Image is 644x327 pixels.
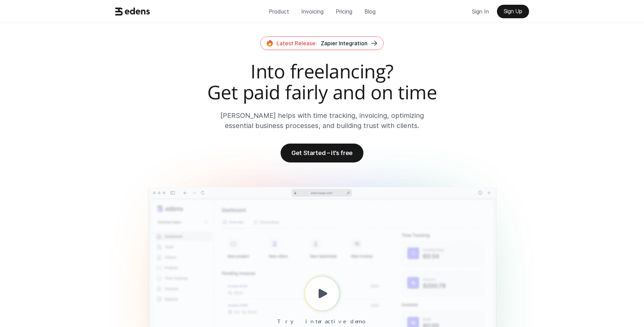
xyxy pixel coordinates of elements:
h2: Into freelancing? Get paid fairly and on time [113,61,532,102]
a: Sign In [467,5,494,18]
a: Blog [359,5,381,18]
p: Sign In [472,6,489,17]
span: Latest Release: [277,40,317,47]
p: [PERSON_NAME] helps with time tracking, invoicing, optimizing essential business processes, and b... [207,110,437,131]
a: Pricing [330,5,358,18]
p: Sign Up [504,8,522,15]
p: Invoicing [301,6,324,17]
span: Zapier Integration [321,40,367,47]
a: Latest Release:Zapier Integration [260,36,384,50]
p: Try interactive demo [277,316,367,327]
a: Invoicing [296,5,329,18]
p: Pricing [336,6,352,17]
a: Sign Up [497,5,529,18]
p: Get Started – it’s free [291,149,353,156]
p: Blog [364,6,376,17]
a: Product [263,5,294,18]
p: Product [269,6,289,17]
a: Get Started – it’s free [281,144,363,162]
